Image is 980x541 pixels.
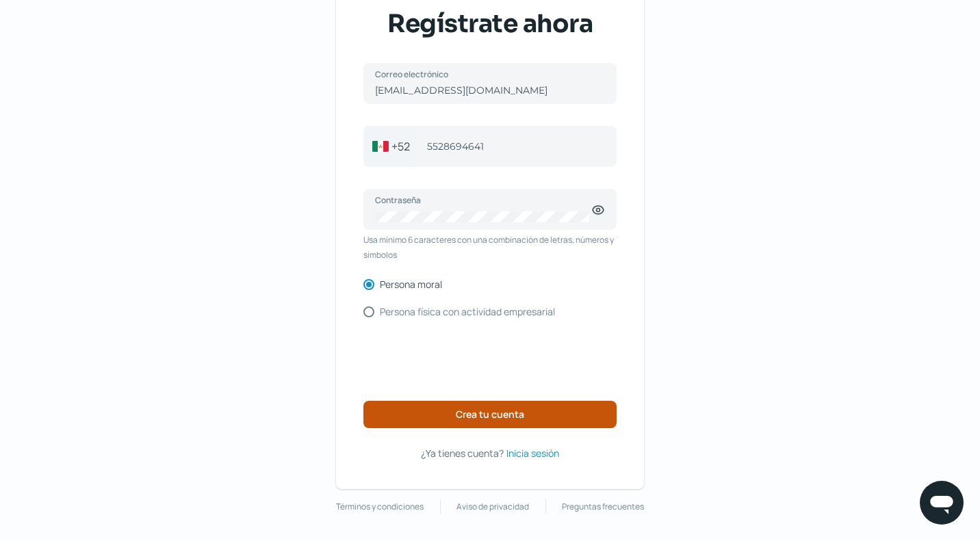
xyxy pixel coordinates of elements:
[336,499,424,514] a: Términos y condiciones
[456,499,529,514] a: Aviso de privacidad
[363,233,617,262] span: Usa mínimo 6 caracteres con una combinación de letras, números y símbolos
[456,410,524,419] span: Crea tu cuenta
[380,307,555,317] label: Persona física con actividad empresarial
[380,280,442,289] label: Persona moral
[387,7,593,41] span: Regístrate ahora
[363,401,617,428] button: Crea tu cuenta
[375,194,591,206] label: Contraseña
[562,499,644,514] a: Preguntas frecuentes
[391,138,410,155] span: +52
[386,334,594,387] iframe: reCAPTCHA
[421,447,504,460] span: ¿Ya tienes cuenta?
[375,68,591,80] label: Correo electrónico
[928,489,955,516] img: chatIcon
[506,445,559,462] a: Inicia sesión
